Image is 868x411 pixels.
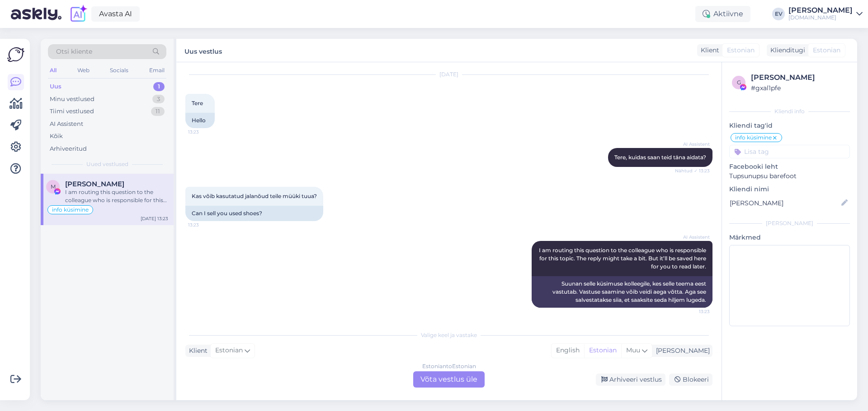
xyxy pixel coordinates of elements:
div: Kliendi info [729,107,850,115]
div: [PERSON_NAME] [751,72,847,83]
div: English [552,344,584,357]
div: Estonian [584,344,621,357]
div: # gxal1pfe [751,83,847,93]
img: explore-ai [69,5,88,23]
div: Web [75,65,91,76]
div: Võta vestlus üle [413,371,485,388]
div: AI Assistent [50,120,83,129]
div: All [48,65,58,76]
p: Facebooki leht [729,162,850,171]
div: Socials [108,65,130,76]
span: Kas võib kasutatud jalanõud teile müüki tuua? [192,193,317,199]
a: [PERSON_NAME][DOMAIN_NAME] [788,7,863,21]
div: Klienditugi [767,46,805,55]
div: 3 [152,95,165,104]
div: I am routing this question to the colleague who is responsible for this topic. The reply might ta... [65,188,168,204]
span: AI Assistent [676,234,710,240]
div: Kõik [50,132,63,141]
div: [PERSON_NAME] [788,7,853,14]
div: Can I sell you used shoes? [185,206,323,221]
img: Askly Logo [7,46,24,63]
div: Estonian to Estonian [422,362,476,370]
p: Tupsunupsu barefoot [729,171,850,181]
div: Valige keel ja vastake [185,331,712,339]
div: 11 [151,107,165,116]
div: Klient [697,46,719,55]
div: Arhiveeritud [50,144,87,153]
div: Uus [50,82,61,91]
span: g [737,79,741,86]
p: Kliendi tag'id [729,121,850,130]
div: Arhiveeri vestlus [596,374,665,386]
label: Uus vestlus [184,44,222,56]
div: Klient [185,346,208,356]
a: Avasta AI [91,6,140,22]
div: 1 [153,82,165,91]
span: info küsimine [52,207,89,212]
p: Märkmed [729,233,850,242]
span: Nähtud ✓ 13:23 [675,167,710,174]
span: Muu [626,346,640,354]
div: Minu vestlused [50,95,94,104]
span: Otsi kliente [56,47,92,56]
div: Email [147,65,166,76]
div: Hello [185,113,215,128]
div: [PERSON_NAME] [729,219,850,227]
span: Estonian [215,346,243,356]
input: Lisa nimi [730,198,840,208]
span: 13:23 [188,222,222,228]
span: Estonian [813,46,840,55]
div: Aktiivne [695,6,750,22]
span: 13:23 [676,308,710,315]
span: M [51,183,56,190]
span: info küsimine [735,135,772,140]
div: [PERSON_NAME] [652,346,710,356]
div: Blokeeri [669,374,712,386]
p: Kliendi nimi [729,185,850,194]
span: Tere, kuidas saan teid täna aidata? [614,154,706,161]
div: Suunan selle küsimuse kolleegile, kes selle teema eest vastutab. Vastuse saamine võib veidi aega ... [532,276,712,308]
div: [DATE] [185,70,712,79]
span: Marianne Loim [65,180,124,188]
span: Tere [192,100,203,106]
span: Uued vestlused [86,160,128,168]
span: I am routing this question to the colleague who is responsible for this topic. The reply might ta... [539,247,708,270]
span: 13:23 [188,129,222,135]
span: Estonian [727,46,755,55]
input: Lisa tag [729,145,850,158]
div: [DATE] 13:23 [141,215,168,222]
div: Tiimi vestlused [50,107,94,116]
div: EV [772,8,785,20]
span: AI Assistent [676,141,710,148]
div: [DOMAIN_NAME] [788,14,853,21]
